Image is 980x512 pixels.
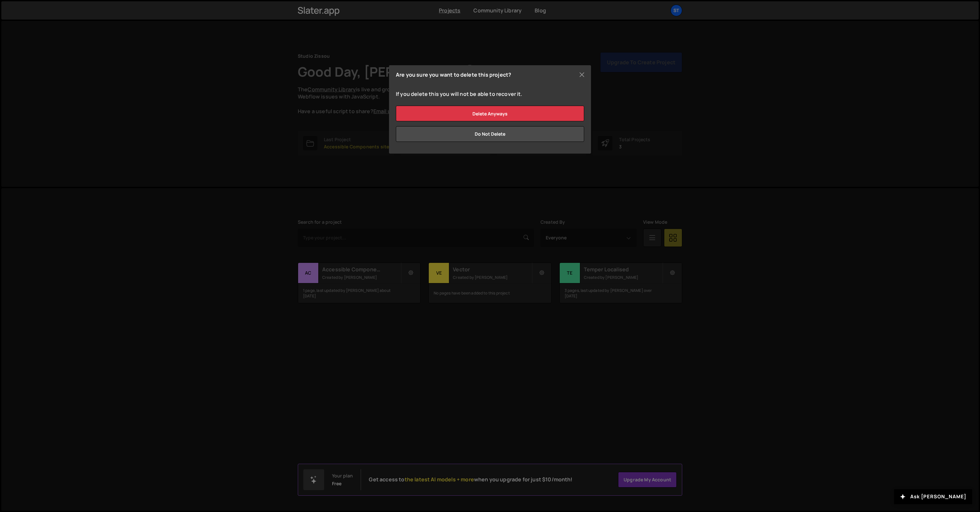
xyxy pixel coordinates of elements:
[894,489,972,504] button: Ask [PERSON_NAME]
[577,70,587,80] button: Close
[396,72,511,77] h5: Are you sure you want to delete this project?
[396,126,584,142] button: Do not delete
[396,106,584,121] input: Delete anyways
[396,90,584,98] p: If you delete this you will not be able to recover it.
